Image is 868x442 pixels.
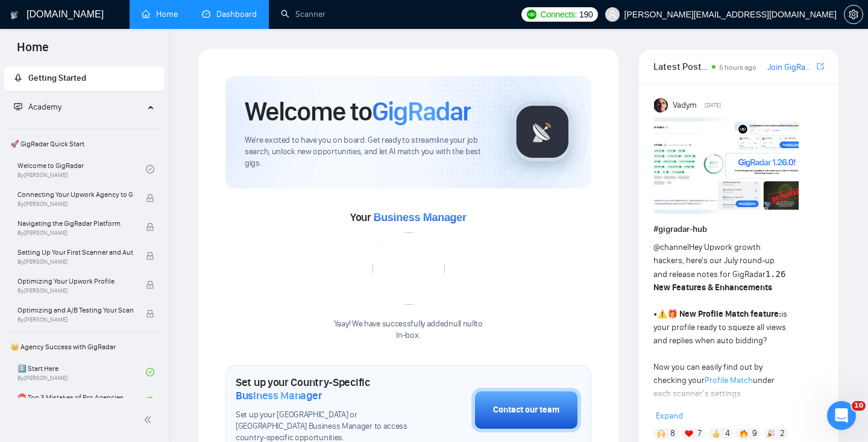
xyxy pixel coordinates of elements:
span: Academy [14,102,61,112]
a: export [817,61,824,72]
span: lock [146,281,154,289]
span: setting [844,10,863,19]
span: We're excited to have you on board. Get ready to streamline your job search, unlock new opportuni... [245,135,492,169]
a: setting [844,10,863,19]
span: Navigating the GigRadar Platform [17,217,133,229]
span: ⚠️ [657,309,667,319]
span: 190 [579,8,593,21]
span: Connecting Your Upwork Agency to GigRadar [17,188,133,201]
img: 🙌 [657,429,665,438]
span: By [PERSON_NAME] [17,258,133,266]
span: 9 [752,428,757,440]
img: ❤️ [685,429,693,438]
button: setting [844,5,863,24]
div: Contact our team [493,403,559,417]
span: Business Manager [373,211,466,223]
span: Connects: [541,8,577,21]
span: lock [146,194,154,202]
a: searchScanner [281,9,325,19]
span: Optimizing Your Upwork Profile [17,275,133,287]
a: Profile Match [705,375,753,385]
span: 🚀 GigRadar Quick Start [5,132,163,156]
span: @channel [653,242,689,252]
strong: New Profile Match feature: [679,309,781,319]
span: 👑 Agency Success with GigRadar [5,335,163,359]
span: export [817,61,824,71]
span: Expand [656,411,683,421]
span: 5 hours ago [719,63,756,72]
iframe: Intercom live chat [827,401,856,430]
span: Home [7,39,58,64]
h1: Welcome to [245,95,471,128]
img: gigradar-logo.png [512,102,573,162]
img: 👍 [712,429,720,438]
img: 🎉 [767,429,775,438]
span: Getting Started [28,73,86,83]
span: 8 [670,428,675,440]
span: 10 [852,401,866,411]
a: ⛔ Top 3 Mistakes of Pro Agencies [17,388,146,414]
h1: # gigradar-hub [653,223,824,236]
img: Vadym [654,98,668,113]
img: F09AC4U7ATU-image.png [654,117,799,214]
a: 1️⃣ Start HereBy[PERSON_NAME] [17,359,146,385]
span: Vadym [673,99,697,112]
span: Latest Posts from the GigRadar Community [653,59,708,74]
span: Your [350,211,467,224]
a: dashboardDashboard [202,9,257,19]
img: error [373,232,445,305]
div: Yaay! We have successfully added null null to [334,319,483,341]
span: By [PERSON_NAME] [17,287,133,294]
img: 🔥 [740,429,748,438]
span: 4 [725,428,730,440]
button: Contact our team [471,388,581,432]
li: Getting Started [4,66,164,90]
span: check-circle [146,397,154,405]
code: 1.26 [766,269,786,279]
span: Setting Up Your First Scanner and Auto-Bidder [17,246,133,258]
span: double-left [143,414,156,426]
span: lock [146,252,154,260]
a: homeHome [142,9,178,19]
h1: Set up your Country-Specific [236,376,411,402]
span: By [PERSON_NAME] [17,316,133,323]
p: In-box . [334,330,483,341]
span: [DATE] [705,100,721,111]
span: 2 [780,428,785,440]
img: logo [10,5,19,25]
span: Business Manager [236,389,322,402]
span: check-circle [146,165,154,173]
span: check-circle [146,368,154,376]
span: user [608,10,617,19]
span: 7 [697,428,702,440]
a: Join GigRadar Slack Community [767,61,814,74]
span: By [PERSON_NAME] [17,229,133,237]
img: upwork-logo.png [527,10,536,19]
a: Welcome to GigRadarBy[PERSON_NAME] [17,156,146,182]
strong: New Features & Enhancements [653,282,772,293]
span: fund-projection-screen [14,102,22,111]
span: Optimizing and A/B Testing Your Scanner for Better Results [17,304,133,316]
span: rocket [14,73,22,82]
span: lock [146,223,154,231]
span: lock [146,310,154,318]
span: GigRadar [372,95,471,128]
span: 🎁 [667,309,678,319]
span: By [PERSON_NAME] [17,201,133,208]
span: Academy [28,102,61,112]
